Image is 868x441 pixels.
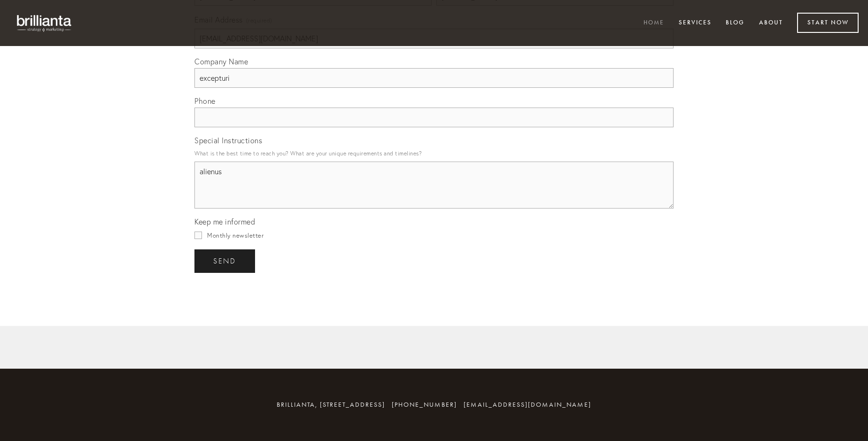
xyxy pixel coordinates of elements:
a: Home [637,15,670,31]
a: About [753,15,789,31]
span: Keep me informed [194,217,255,226]
a: Start Now [797,13,859,33]
span: Special Instructions [194,136,262,145]
a: Blog [720,15,751,31]
span: [PHONE_NUMBER] [392,401,457,409]
p: What is the best time to reach you? What are your unique requirements and timelines? [194,147,674,160]
span: brillianta, [STREET_ADDRESS] [277,401,385,409]
span: Phone [194,96,216,106]
span: Company Name [194,57,248,66]
textarea: alienus [194,162,674,209]
a: [EMAIL_ADDRESS][DOMAIN_NAME] [464,401,591,409]
span: Monthly newsletter [207,232,263,239]
span: send [213,257,236,265]
input: Monthly newsletter [194,232,202,239]
button: sendsend [194,249,255,273]
a: Services [673,15,718,31]
img: brillianta - research, strategy, marketing [9,9,80,37]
